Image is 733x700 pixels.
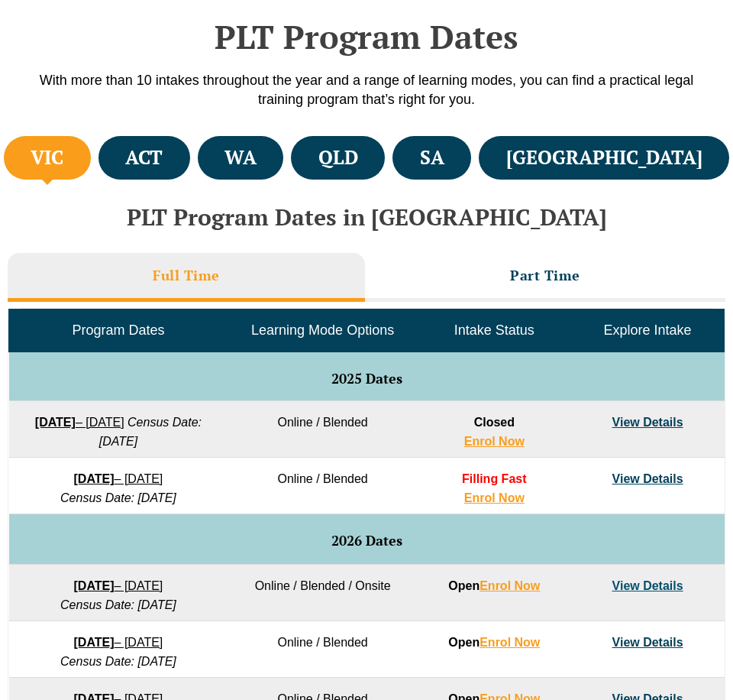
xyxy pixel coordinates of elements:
[420,145,444,170] h4: SA
[35,416,76,429] strong: [DATE]
[35,416,124,429] a: [DATE]– [DATE]
[454,322,534,338] span: Intake Status
[612,636,683,649] a: View Details
[612,579,683,592] a: View Details
[74,472,163,485] a: [DATE]– [DATE]
[228,401,418,458] td: Online / Blended
[448,579,540,592] strong: Open
[228,621,418,677] td: Online / Blended
[464,435,525,448] a: Enrol Now
[74,472,115,485] strong: [DATE]
[506,145,702,170] h4: [GEOGRAPHIC_DATA]
[15,71,718,109] p: With more than 10 intakes throughout the year and a range of learning modes, you can find a pract...
[60,655,176,668] em: Census Date: [DATE]
[74,579,115,592] strong: [DATE]
[318,145,358,170] h4: QLD
[125,145,163,170] h4: ACT
[153,267,220,284] h3: Full Time
[228,564,418,621] td: Online / Blended / Onsite
[74,579,163,592] a: [DATE]– [DATE]
[462,472,526,485] span: Filling Fast
[31,145,63,170] h4: VIC
[228,458,418,514] td: Online / Blended
[72,322,164,338] span: Program Dates
[474,416,515,429] span: Closed
[251,322,394,338] span: Learning Mode Options
[448,636,540,649] strong: Open
[74,636,163,649] a: [DATE]– [DATE]
[99,416,202,448] em: Census Date: [DATE]
[612,472,683,485] a: View Details
[224,145,257,170] h4: WA
[510,267,580,284] h3: Part Time
[60,598,176,611] em: Census Date: [DATE]
[480,636,540,649] a: Enrol Now
[612,416,683,429] a: View Details
[480,579,540,592] a: Enrol Now
[74,636,115,649] strong: [DATE]
[464,491,525,504] a: Enrol Now
[331,531,402,549] span: 2026 Dates
[331,369,402,387] span: 2025 Dates
[60,491,176,504] em: Census Date: [DATE]
[604,322,692,338] span: Explore Intake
